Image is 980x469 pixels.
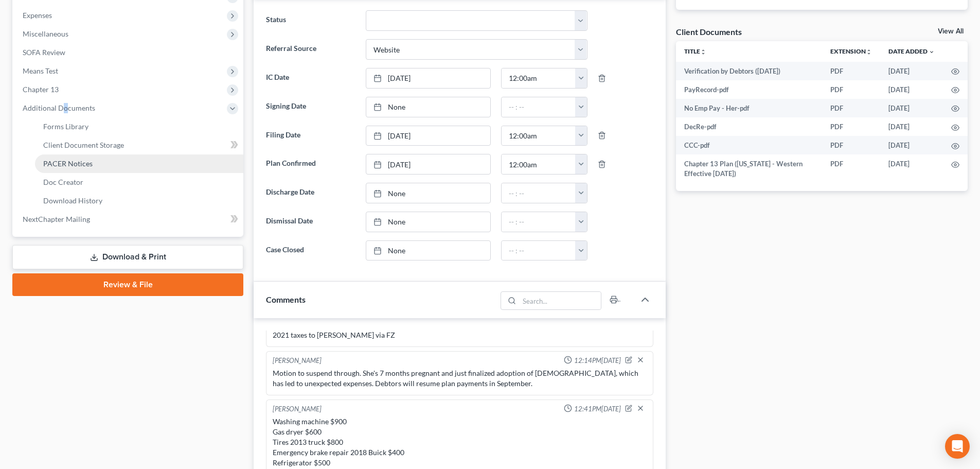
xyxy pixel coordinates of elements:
[261,97,360,117] label: Signing Date
[23,11,52,20] span: Expenses
[261,126,360,146] label: Filing Date
[273,404,322,414] div: [PERSON_NAME]
[23,29,68,38] span: Miscellaneous
[676,62,822,80] td: Verification by Debtors ([DATE])
[366,212,490,232] a: None
[23,66,58,75] span: Means Test
[366,97,490,117] a: None
[366,241,490,260] a: None
[502,212,576,232] input: -- : --
[261,154,360,175] label: Plan Confirmed
[502,97,576,117] input: -- : --
[266,294,306,304] span: Comments
[822,62,880,80] td: PDF
[273,330,647,340] div: 2021 taxes to [PERSON_NAME] via FZ
[929,49,935,55] i: expand_more
[502,126,576,146] input: -- : --
[14,210,243,229] a: NextChapter Mailing
[43,196,102,205] span: Download History
[684,47,706,55] a: Titleunfold_more
[43,141,124,149] span: Client Document Storage
[366,126,490,146] a: [DATE]
[676,154,822,183] td: Chapter 13 Plan ([US_STATE] - Western Effective [DATE])
[366,154,490,174] a: [DATE]
[574,404,621,414] span: 12:41PM[DATE]
[35,173,243,192] a: Doc Creator
[261,212,360,232] label: Dismissal Date
[502,241,576,260] input: -- : --
[35,154,243,173] a: PACER Notices
[938,28,964,35] a: View All
[520,292,601,309] input: Search...
[273,356,322,366] div: [PERSON_NAME]
[35,117,243,136] a: Forms Library
[23,215,90,223] span: NextChapter Mailing
[700,49,706,55] i: unfold_more
[273,368,647,389] div: Motion to suspend through. She's 7 months pregnant and just finalized adoption of [DEMOGRAPHIC_DA...
[502,183,576,203] input: -- : --
[880,99,943,117] td: [DATE]
[676,80,822,99] td: PayRecord-pdf
[366,183,490,203] a: None
[822,80,880,99] td: PDF
[822,136,880,154] td: PDF
[23,103,95,112] span: Additional Documents
[676,99,822,117] td: No Emp Pay - Her-pdf
[43,159,93,168] span: PACER Notices
[23,48,65,57] span: SOFA Review
[35,192,243,210] a: Download History
[880,80,943,99] td: [DATE]
[880,154,943,183] td: [DATE]
[945,434,970,459] div: Open Intercom Messenger
[880,62,943,80] td: [DATE]
[502,154,576,174] input: -- : --
[676,26,742,37] div: Client Documents
[43,178,83,186] span: Doc Creator
[676,117,822,136] td: DecRe-pdf
[43,122,88,131] span: Forms Library
[366,68,490,88] a: [DATE]
[23,85,59,94] span: Chapter 13
[880,117,943,136] td: [DATE]
[261,240,360,261] label: Case Closed
[822,99,880,117] td: PDF
[676,136,822,154] td: CCC-pdf
[822,117,880,136] td: PDF
[261,183,360,203] label: Discharge Date
[261,39,360,60] label: Referral Source
[880,136,943,154] td: [DATE]
[261,68,360,89] label: IC Date
[35,136,243,154] a: Client Document Storage
[888,47,935,55] a: Date Added expand_more
[12,273,243,296] a: Review & File
[866,49,872,55] i: unfold_more
[14,43,243,62] a: SOFA Review
[261,10,360,31] label: Status
[822,154,880,183] td: PDF
[502,68,576,88] input: -- : --
[12,245,243,269] a: Download & Print
[574,356,621,366] span: 12:14PM[DATE]
[830,47,872,55] a: Extensionunfold_more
